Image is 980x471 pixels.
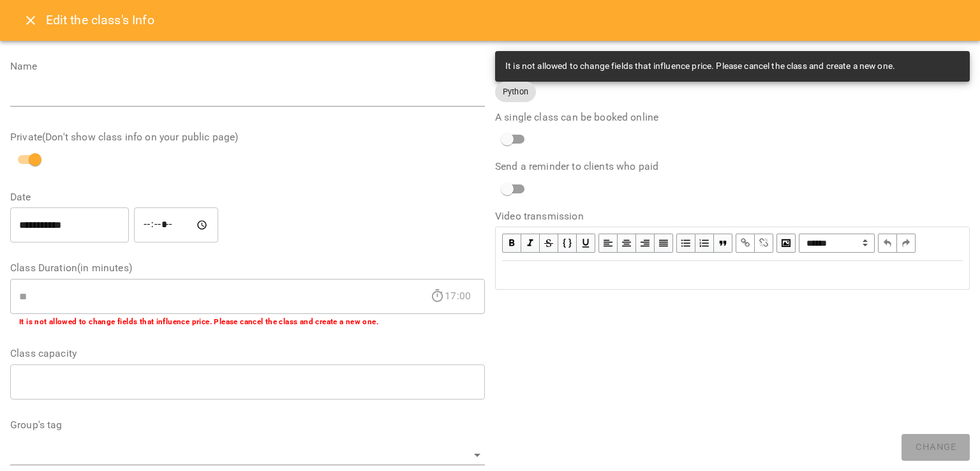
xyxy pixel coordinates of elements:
span: Normal [799,234,875,253]
button: Remove Link [755,234,773,253]
button: Bold [502,234,521,253]
button: UL [676,234,695,253]
label: Class capacity [10,348,485,359]
label: Video transmission [495,211,970,221]
button: Italic [521,234,540,253]
button: Blockquote [714,234,732,253]
button: Align Right [636,234,655,253]
button: Align Center [618,234,636,253]
button: Close [15,5,46,36]
div: Edit text [496,262,969,288]
h6: Edit the class's Info [46,10,154,30]
select: Block type [799,234,875,253]
button: Align Justify [655,234,673,253]
label: Date [10,192,485,202]
button: Redo [897,234,916,253]
label: Group's tag [10,420,485,430]
label: A single class can be booked online [495,112,970,123]
b: It is not allowed to change fields that influence price. Please cancel the class and create a new... [19,317,378,326]
button: Image [776,234,796,253]
div: It is not allowed to change fields that influence price. Please cancel the class and create a new... [505,55,895,78]
button: OL [695,234,714,253]
button: Undo [878,234,897,253]
span: Python [495,86,536,98]
button: Align Left [598,234,618,253]
button: Link [736,234,755,253]
label: Name [10,61,485,71]
label: Private(Don't show class info on your public page) [10,132,485,142]
label: Send a reminder to clients who paid [495,161,970,172]
button: Underline [577,234,595,253]
label: Class Duration(in minutes) [10,263,485,273]
button: Monospace [558,234,577,253]
button: Strikethrough [540,234,558,253]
